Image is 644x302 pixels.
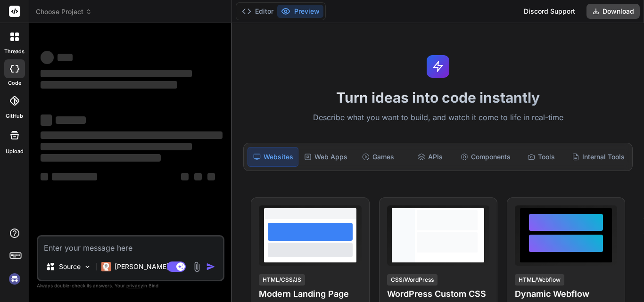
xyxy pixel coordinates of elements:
span: ‌ [41,173,48,180]
button: Preview [277,5,323,18]
div: Internal Tools [568,147,628,167]
span: ‌ [56,116,86,124]
label: code [8,79,21,87]
div: Components [457,147,514,167]
div: APIs [405,147,455,167]
img: signin [7,271,23,287]
div: HTML/Webflow [515,274,564,286]
img: icon [206,262,215,271]
button: Editor [238,5,277,18]
label: GitHub [6,112,23,120]
div: Web Apps [300,147,351,167]
span: ‌ [41,51,54,64]
span: ‌ [207,173,215,180]
div: HTML/CSS/JS [259,274,305,286]
div: Websites [248,147,298,167]
p: Always double-check its answers. Your in Bind [37,281,224,290]
span: ‌ [194,173,202,180]
span: privacy [126,283,143,288]
label: Upload [6,147,24,155]
span: ‌ [41,114,52,126]
p: Describe what you want to build, and watch it come to life in real-time [238,112,638,124]
span: ‌ [41,143,192,150]
span: ‌ [41,81,177,89]
div: Games [353,147,403,167]
span: Choose Project [36,7,92,16]
div: CSS/WordPress [387,274,438,286]
span: ‌ [41,154,161,162]
h4: Modern Landing Page [259,287,361,301]
button: Download [586,4,640,19]
img: Pick Models [83,263,91,271]
h1: Turn ideas into code instantly [238,89,638,106]
label: threads [4,48,25,56]
img: Claude 4 Sonnet [101,262,111,271]
span: ‌ [58,54,73,61]
img: attachment [191,261,202,272]
span: ‌ [41,70,192,77]
span: ‌ [181,173,189,180]
span: ‌ [52,173,97,180]
p: [PERSON_NAME] 4 S.. [115,262,185,271]
span: ‌ [41,131,223,139]
h4: WordPress Custom CSS [387,287,489,301]
div: Discord Support [518,4,581,19]
div: Tools [516,147,566,167]
p: Source [59,262,81,271]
